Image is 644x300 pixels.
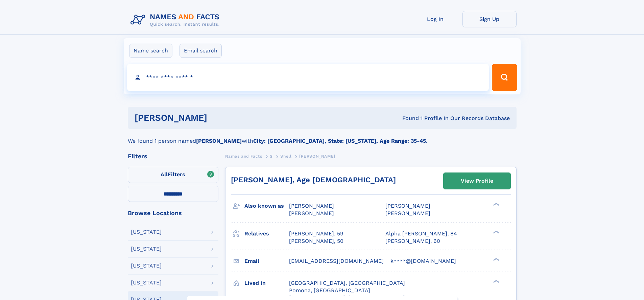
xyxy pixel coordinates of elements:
[408,11,462,27] a: Log In
[127,64,489,91] input: search input
[196,138,242,144] b: [PERSON_NAME]
[385,237,440,245] a: [PERSON_NAME], 60
[289,203,334,209] span: [PERSON_NAME]
[135,114,305,122] h1: [PERSON_NAME]
[131,263,162,269] div: [US_STATE]
[444,173,510,189] a: View Profile
[253,138,426,144] b: City: [GEOGRAPHIC_DATA], State: [US_STATE], Age Range: 35-45
[289,280,405,286] span: [GEOGRAPHIC_DATA], [GEOGRAPHIC_DATA]
[161,171,168,178] span: All
[131,246,162,252] div: [US_STATE]
[289,210,334,216] span: [PERSON_NAME]
[385,210,430,216] span: [PERSON_NAME]
[131,229,162,235] div: [US_STATE]
[492,257,500,261] div: ❯
[225,152,262,160] a: Names and Facts
[128,210,218,216] div: Browse Locations
[289,230,343,237] a: [PERSON_NAME], 59
[492,279,500,283] div: ❯
[462,11,517,27] a: Sign Up
[128,129,517,145] div: We found 1 person named with .
[289,287,370,294] span: Pomona, [GEOGRAPHIC_DATA]
[180,44,222,58] label: Email search
[244,277,289,289] h3: Lived in
[128,11,225,29] img: Logo Names and Facts
[270,154,273,159] span: S
[280,154,291,159] span: Shell
[299,154,335,159] span: [PERSON_NAME]
[492,64,517,91] button: Search Button
[244,228,289,239] h3: Relatives
[385,203,430,209] span: [PERSON_NAME]
[270,152,273,160] a: S
[461,173,493,189] div: View Profile
[280,152,291,160] a: Shell
[492,202,500,207] div: ❯
[244,255,289,267] h3: Email
[305,115,510,122] div: Found 1 Profile In Our Records Database
[129,44,172,58] label: Name search
[289,237,343,245] a: [PERSON_NAME], 50
[128,167,218,183] label: Filters
[131,280,162,285] div: [US_STATE]
[231,176,396,184] a: [PERSON_NAME], Age [DEMOGRAPHIC_DATA]
[128,153,218,159] div: Filters
[244,200,289,212] h3: Also known as
[289,258,384,264] span: [EMAIL_ADDRESS][DOMAIN_NAME]
[492,230,500,234] div: ❯
[385,230,457,237] a: Alpha [PERSON_NAME], 84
